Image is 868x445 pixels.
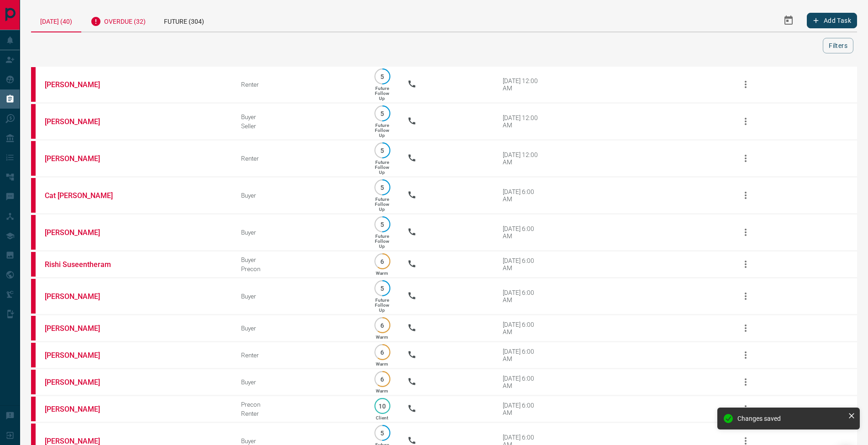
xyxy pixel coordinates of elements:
[241,378,357,386] div: Buyer
[503,225,542,240] div: [DATE] 6:00 AM
[375,197,389,212] p: Future Follow Up
[45,117,113,126] a: [PERSON_NAME]
[503,188,542,203] div: [DATE] 6:00 AM
[31,215,36,250] div: property.ca
[379,376,386,382] p: 6
[379,184,386,191] p: 5
[379,285,386,292] p: 5
[778,10,800,31] button: Select Date Range
[379,73,386,80] p: 5
[31,370,36,394] div: property.ca
[376,335,388,340] p: Warm
[379,147,386,154] p: 5
[241,256,357,263] div: Buyer
[737,415,844,422] div: Changes saved
[31,141,36,176] div: property.ca
[375,123,389,138] p: Future Follow Up
[376,388,388,393] p: Warm
[31,316,36,340] div: property.ca
[45,191,113,200] a: Cat [PERSON_NAME]
[31,252,36,277] div: property.ca
[241,155,357,162] div: Renter
[241,122,357,130] div: Seller
[241,229,357,236] div: Buyer
[31,67,36,102] div: property.ca
[376,415,388,420] p: Client
[45,324,113,333] a: [PERSON_NAME]
[823,38,853,53] button: Filters
[503,289,542,304] div: [DATE] 6:00 AM
[45,80,113,89] a: [PERSON_NAME]
[45,405,113,414] a: [PERSON_NAME]
[31,178,36,213] div: property.ca
[379,221,386,228] p: 5
[503,402,542,416] div: [DATE] 6:00 AM
[31,343,36,367] div: property.ca
[503,321,542,335] div: [DATE] 6:00 AM
[81,9,155,31] div: Overdue (32)
[241,437,357,445] div: Buyer
[376,361,388,366] p: Warm
[45,378,113,387] a: [PERSON_NAME]
[503,77,542,92] div: [DATE] 12:00 AM
[241,81,357,88] div: Renter
[45,260,113,269] a: Rishi Suseentheram
[31,279,36,314] div: property.ca
[503,348,542,362] div: [DATE] 6:00 AM
[379,429,386,436] p: 5
[379,110,386,117] p: 5
[807,13,857,28] button: Add Task
[503,114,542,129] div: [DATE] 12:00 AM
[376,271,388,276] p: Warm
[375,86,389,101] p: Future Follow Up
[241,113,357,120] div: Buyer
[379,322,386,329] p: 6
[379,258,386,265] p: 6
[31,104,36,139] div: property.ca
[155,9,213,31] div: Future (304)
[375,160,389,175] p: Future Follow Up
[45,228,113,237] a: [PERSON_NAME]
[503,257,542,272] div: [DATE] 6:00 AM
[375,234,389,249] p: Future Follow Up
[503,375,542,389] div: [DATE] 6:00 AM
[241,401,357,408] div: Precon
[31,9,81,32] div: [DATE] (40)
[241,265,357,272] div: Precon
[241,325,357,332] div: Buyer
[45,292,113,301] a: [PERSON_NAME]
[31,397,36,421] div: property.ca
[45,351,113,360] a: [PERSON_NAME]
[241,410,357,417] div: Renter
[241,293,357,300] div: Buyer
[375,298,389,313] p: Future Follow Up
[45,154,113,163] a: [PERSON_NAME]
[241,351,357,359] div: Renter
[241,192,357,199] div: Buyer
[503,151,542,166] div: [DATE] 12:00 AM
[379,403,386,409] p: 10
[379,349,386,356] p: 6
